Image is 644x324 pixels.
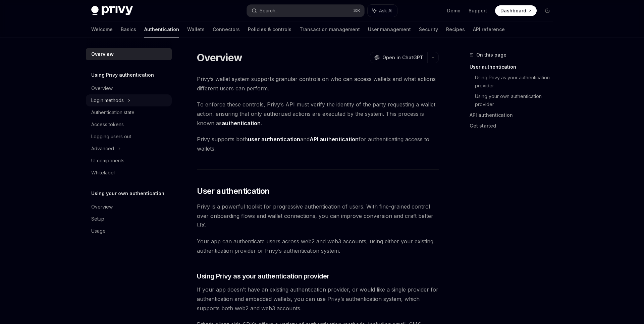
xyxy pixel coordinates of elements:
a: User management [368,21,411,37]
div: Access tokens [91,120,124,129]
a: Welcome [91,21,113,37]
div: Overview [91,50,114,58]
button: Toggle dark mode [542,5,553,16]
a: Dashboard [495,5,537,16]
a: Recipes [446,21,465,37]
span: Your app can authenticate users across web2 and web3 accounts, using either your existing authent... [197,237,439,255]
div: Login methods [91,96,124,104]
a: User authentication [470,62,558,72]
a: Overview [86,82,172,94]
a: Using your own authentication provider [475,91,558,110]
a: Wallets [187,21,205,37]
span: On this page [476,51,506,59]
a: Logging users out [86,131,172,143]
span: Open in ChatGPT [382,54,423,61]
span: Dashboard [500,7,526,14]
a: Whitelabel [86,167,172,179]
span: Privy is a powerful toolkit for progressive authentication of users. With fine-grained control ov... [197,202,439,230]
div: Whitelabel [91,169,115,177]
a: Get started [470,120,558,131]
a: Transaction management [300,21,360,37]
strong: API authentication [310,136,359,143]
span: User authentication [197,186,270,196]
div: Usage [91,227,106,235]
a: Usage [86,225,172,237]
span: To enforce these controls, Privy’s API must verify the identity of the party requesting a wallet ... [197,100,439,128]
a: API reference [473,21,505,37]
a: Security [419,21,438,37]
h1: Overview [197,52,242,64]
div: Search... [260,7,278,15]
div: Overview [91,203,113,211]
h5: Using Privy authentication [91,71,154,79]
a: Authentication [144,21,179,37]
a: Access tokens [86,118,172,131]
a: Overview [86,48,172,60]
a: API authentication [470,110,558,120]
strong: user authentication [248,136,300,143]
h5: Using your own authentication [91,189,164,197]
div: Setup [91,215,104,223]
span: Ask AI [379,7,392,14]
span: Privy supports both and for authenticating access to wallets. [197,135,439,153]
button: Search...⌘K [247,5,364,17]
a: Overview [86,201,172,213]
span: Using Privy as your authentication provider [197,271,329,281]
a: Setup [86,213,172,225]
button: Ask AI [368,5,397,17]
div: Overview [91,84,113,92]
a: Authentication state [86,106,172,118]
span: ⌘ K [353,8,360,13]
img: dark logo [91,6,133,15]
button: Open in ChatGPT [370,52,427,63]
a: Policies & controls [248,21,291,37]
span: Privy’s wallet system supports granular controls on who can access wallets and what actions diffe... [197,74,439,93]
a: Demo [447,7,461,14]
div: Logging users out [91,133,131,141]
a: UI components [86,155,172,167]
div: Authentication state [91,108,135,116]
a: Support [469,7,487,14]
div: Advanced [91,145,114,153]
a: Using Privy as your authentication provider [475,72,558,91]
span: If your app doesn’t have an existing authentication provider, or would like a single provider for... [197,285,439,313]
a: Basics [121,21,136,37]
div: UI components [91,157,124,165]
a: Connectors [213,21,240,37]
strong: authentication [222,120,261,127]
